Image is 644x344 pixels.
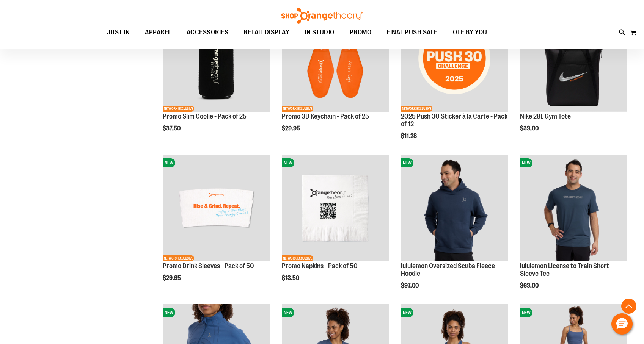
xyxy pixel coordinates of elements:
a: lululemon Oversized Scuba Fleece HoodieNEW [401,155,508,263]
a: Promo Drink Sleeves - Pack of 50NEWNETWORK EXCLUSIVE [163,155,270,263]
span: NEW [401,158,413,167]
img: Shop Orangetheory [280,8,364,24]
span: OTF BY YOU [453,24,487,41]
div: product [159,151,273,300]
a: PROMO [342,24,379,41]
div: product [278,1,393,151]
button: Hello, have a question? Let’s chat. [611,313,633,335]
a: lululemon License to Train Short Sleeve Tee [520,262,609,277]
span: $97.00 [401,282,420,289]
span: $63.00 [520,282,540,289]
a: RETAIL DISPLAY [236,24,297,41]
span: FINAL PUSH SALE [386,24,438,41]
a: Promo Napkins - Pack of 50NEWNETWORK EXCLUSIVE [282,155,389,263]
a: OTF BY YOU [445,24,495,41]
a: Nike 28L Gym Tote [520,113,571,120]
a: Promo Napkins - Pack of 50 [282,262,358,270]
img: Promo Drink Sleeves - Pack of 50 [163,155,270,261]
a: Promo Slim Coolie - Pack of 25 [163,113,247,120]
img: lululemon Oversized Scuba Fleece Hoodie [401,155,508,261]
a: Nike 28L Gym ToteNEW [520,5,627,113]
div: product [397,151,512,308]
span: ACCESSORIES [187,24,229,41]
img: Promo Napkins - Pack of 50 [282,155,389,261]
span: NEW [520,308,532,317]
span: NETWORK EXCLUSIVE [282,106,313,112]
span: NETWORK EXCLUSIVE [282,255,313,261]
img: Nike 28L Gym Tote [520,5,627,112]
div: product [278,151,393,300]
span: $29.95 [163,275,182,281]
span: NETWORK EXCLUSIVE [163,106,194,112]
a: Promo 3D Keychain - Pack of 25 [282,113,369,120]
a: FINAL PUSH SALE [379,24,445,41]
span: NETWORK EXCLUSIVE [163,255,194,261]
span: NEW [282,158,294,167]
span: $39.00 [520,125,540,132]
img: 2025 Push 30 Sticker à la Carte - Pack of 12 [401,5,508,112]
a: JUST IN [99,24,138,41]
div: product [397,1,512,158]
a: Promo Slim Coolie - Pack of 25NEWNETWORK EXCLUSIVE [163,5,270,113]
img: Promo 3D Keychain - Pack of 25 [282,5,389,112]
a: 2025 Push 30 Sticker à la Carte - Pack of 12NEWNETWORK EXCLUSIVE [401,5,508,113]
span: NEW [163,308,175,317]
a: lululemon Oversized Scuba Fleece Hoodie [401,262,495,277]
span: $11.28 [401,133,418,139]
span: JUST IN [107,24,130,41]
span: PROMO [350,24,372,41]
div: product [516,1,631,151]
span: IN STUDIO [305,24,335,41]
span: NEW [401,308,413,317]
span: NEW [282,308,294,317]
a: Promo Drink Sleeves - Pack of 50 [163,262,254,270]
span: $13.50 [282,275,300,281]
span: NETWORK EXCLUSIVE [401,106,432,112]
span: $29.95 [282,125,301,132]
span: NEW [520,158,532,167]
div: product [159,1,273,151]
a: lululemon License to Train Short Sleeve TeeNEW [520,155,627,263]
img: Promo Slim Coolie - Pack of 25 [163,5,270,112]
span: APPAREL [145,24,171,41]
a: IN STUDIO [297,24,342,41]
img: lululemon License to Train Short Sleeve Tee [520,155,627,261]
a: APPAREL [137,24,179,41]
a: 2025 Push 30 Sticker à la Carte - Pack of 12 [401,113,507,128]
span: RETAIL DISPLAY [243,24,289,41]
div: product [516,151,631,308]
a: Promo 3D Keychain - Pack of 25NEWNETWORK EXCLUSIVE [282,5,389,113]
button: Back To Top [621,299,636,314]
span: $37.50 [163,125,182,132]
a: ACCESSORIES [179,24,236,41]
span: NEW [163,158,175,167]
